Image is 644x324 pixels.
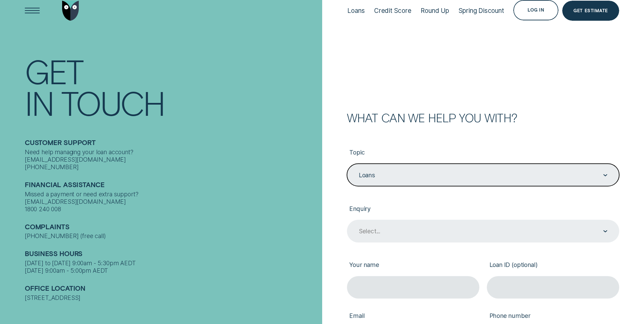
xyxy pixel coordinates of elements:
[22,1,42,21] button: Open Menu
[25,259,318,274] div: [DATE] to [DATE] 9:00am - 5:30pm AEDT [DATE] 9:00am - 5:00pm AEDT
[359,172,375,179] div: Loans
[61,87,164,119] div: Touch
[359,228,380,235] div: Select...
[25,55,83,87] div: Get
[487,255,619,276] label: Loan ID (optional)
[25,181,318,191] h2: Financial assistance
[347,143,619,164] label: Topic
[25,87,53,119] div: In
[25,139,318,148] h2: Customer support
[25,191,318,213] div: Missed a payment or need extra support? [EMAIL_ADDRESS][DOMAIN_NAME] 1800 240 008
[25,223,318,233] h2: Complaints
[347,255,479,276] label: Your name
[25,284,318,294] h2: Office Location
[374,7,411,15] div: Credit Score
[459,7,504,15] div: Spring Discount
[562,1,619,21] a: Get Estimate
[25,55,318,118] h1: Get In Touch
[25,232,318,240] div: [PHONE_NUMBER] (free call)
[347,7,365,15] div: Loans
[62,1,79,21] img: Wisr
[25,250,318,259] h2: Business Hours
[421,7,449,15] div: Round Up
[25,294,318,302] div: [STREET_ADDRESS]
[25,148,318,171] div: Need help managing your loan account? [EMAIL_ADDRESS][DOMAIN_NAME] [PHONE_NUMBER]
[347,112,619,123] h2: What can we help you with?
[347,199,619,220] label: Enquiry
